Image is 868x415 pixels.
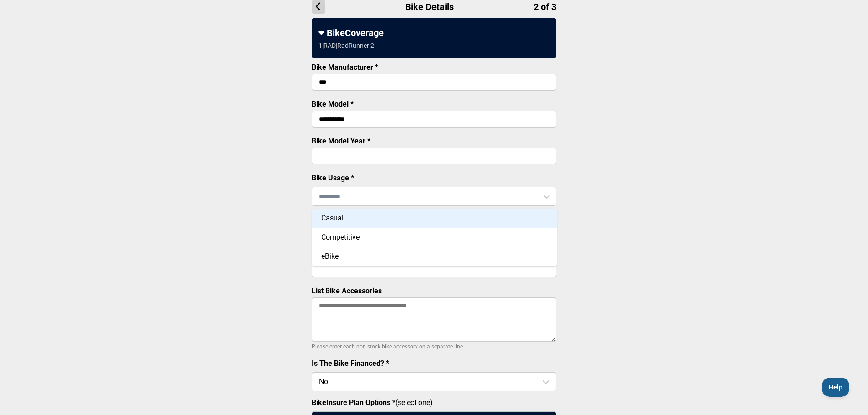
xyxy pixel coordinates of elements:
[312,63,378,72] label: Bike Manufacturer *
[312,287,382,295] label: List Bike Accessories
[312,174,354,182] label: Bike Usage *
[312,100,354,108] label: Bike Model *
[312,228,557,247] div: Competitive
[318,42,374,49] div: 1 | RAD | RadRunner 2
[534,1,556,12] span: 2 of 3
[312,398,556,407] label: (select one)
[312,247,557,266] div: eBike
[318,27,550,38] div: BikeCoverage
[312,250,375,258] label: Bike Serial Number
[312,341,556,352] p: Please enter each non-stock bike accessory on a separate line
[312,398,395,407] strong: BikeInsure Plan Options *
[822,378,850,397] iframe: Toggle Customer Support
[312,209,557,228] div: Casual
[312,213,383,221] label: Bike Purchase Price *
[312,359,389,368] label: Is The Bike Financed? *
[312,137,370,145] label: Bike Model Year *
